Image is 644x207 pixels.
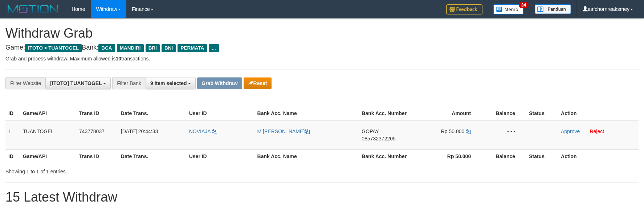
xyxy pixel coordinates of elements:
td: 1 [5,120,20,150]
th: ID [5,107,20,120]
button: 9 item selected [146,77,196,89]
span: BRI [146,44,160,52]
td: - - - [482,120,526,150]
th: Amount [415,107,482,120]
th: User ID [186,149,254,163]
button: Grab Withdraw [197,77,242,89]
a: NOVIAJA [189,128,217,134]
th: User ID [186,107,254,120]
th: Balance [482,149,526,163]
th: Trans ID [76,107,118,120]
span: Rp 50.000 [441,128,465,134]
th: Date Trans. [118,107,186,120]
span: BCA [98,44,115,52]
h1: Withdraw Grab [5,26,639,41]
th: Action [558,107,639,120]
td: TUANTOGEL [20,120,76,150]
th: Bank Acc. Number [359,107,415,120]
th: Status [526,149,558,163]
th: Trans ID [76,149,118,163]
img: panduan.png [535,4,571,14]
th: Game/API [20,107,76,120]
strong: 10 [115,56,121,62]
a: Reject [590,128,604,134]
a: M [PERSON_NAME] [257,128,310,134]
span: 34 [519,2,529,8]
img: Button%20Memo.svg [493,4,524,14]
span: 9 item selected [150,80,187,86]
span: GOPAY [362,128,379,134]
th: Date Trans. [118,149,186,163]
span: BNI [162,44,176,52]
span: PERMATA [178,44,207,52]
th: Action [558,149,639,163]
h4: Game: Bank: [5,44,639,51]
span: [ITOTO] TUANTOGEL [50,80,102,86]
th: Bank Acc. Number [359,149,415,163]
div: Filter Website [5,77,45,89]
th: Bank Acc. Name [254,107,359,120]
th: Bank Acc. Name [254,149,359,163]
div: Showing 1 to 1 of 1 entries [5,165,263,175]
th: ID [5,149,20,163]
span: ... [209,44,219,52]
a: Copy 50000 to clipboard [466,128,471,134]
th: Rp 50.000 [415,149,482,163]
th: Balance [482,107,526,120]
th: Game/API [20,149,76,163]
img: MOTION_logo.png [5,4,61,14]
div: Filter Bank [112,77,146,89]
span: [DATE] 20:44:33 [121,128,158,134]
th: Status [526,107,558,120]
img: Feedback.jpg [446,4,482,14]
p: Grab and process withdraw. Maximum allowed is transactions. [5,55,639,62]
span: NOVIAJA [189,128,211,134]
a: Approve [561,128,580,134]
span: 743778037 [79,128,105,134]
button: [ITOTO] TUANTOGEL [45,77,111,89]
span: Copy 085732372205 to clipboard [362,136,395,141]
span: ITOTO > TUANTOGEL [25,44,82,52]
span: MANDIRI [117,44,144,52]
h1: 15 Latest Withdraw [5,190,639,204]
button: Reset [244,77,272,89]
